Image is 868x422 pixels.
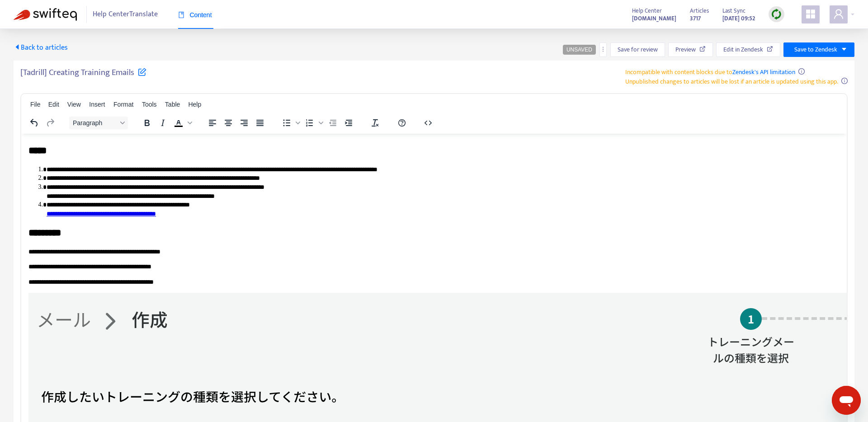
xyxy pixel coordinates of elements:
span: Back to articles [14,42,68,54]
span: Format [113,101,133,108]
span: Save to Zendesk [794,45,837,55]
button: Clear formatting [368,117,383,129]
span: File [30,101,41,108]
span: Preview [675,45,696,55]
span: appstore [805,9,816,19]
img: sync.dc5367851b00ba804db3.png [771,9,782,20]
strong: 3717 [690,14,701,23]
span: info-circle [841,78,848,84]
span: Help [188,101,201,108]
button: more [599,42,607,57]
button: Redo [42,117,58,129]
button: Align center [221,117,236,129]
button: Italic [155,117,170,129]
button: Save for review [610,42,665,57]
span: user [833,9,844,19]
span: Help Center Translate [93,6,158,23]
span: Last Sync [722,6,745,16]
span: caret-left [14,43,21,51]
span: Content [178,11,212,19]
span: Paragraph [73,119,117,127]
button: Increase indent [341,117,356,129]
button: Save to Zendeskcaret-down [783,42,854,57]
a: Zendesk's API limitation [732,67,795,77]
div: Numbered list [302,117,325,129]
span: Articles [690,6,709,16]
strong: [DOMAIN_NAME] [632,14,676,23]
button: Bold [139,117,155,129]
span: Help Center [632,6,662,16]
a: [DOMAIN_NAME] [632,13,676,23]
span: more [600,46,606,52]
span: View [67,101,81,108]
button: Decrease indent [325,117,340,129]
span: Unpublished changes to articles will be lost if an article is updated using this app. [625,76,838,87]
span: Edit [48,101,59,108]
button: Align left [205,117,220,129]
button: Preview [668,42,713,57]
button: Undo [27,117,42,129]
img: Swifteq [14,8,77,21]
span: Insert [89,101,105,108]
span: UNSAVED [566,47,592,53]
span: Save for review [618,45,658,55]
div: Bullet list [279,117,302,129]
button: Justify [252,117,268,129]
strong: [DATE] 09:52 [722,14,755,23]
button: Block Paragraph [69,117,128,129]
span: book [178,12,184,18]
iframe: メッセージングウィンドウの起動ボタン、進行中の会話 [832,386,861,415]
span: Edit in Zendesk [723,45,763,55]
span: caret-down [841,46,847,52]
span: info-circle [798,68,805,75]
span: Tools [142,101,157,108]
div: Text color Black [171,117,193,129]
button: Align right [236,117,252,129]
button: Edit in Zendesk [716,42,780,57]
span: Incompatible with content blocks due to [625,67,795,77]
span: Table [165,101,180,108]
h5: [Tadrill] Creating Training Emails [20,67,146,83]
button: Help [394,117,410,129]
